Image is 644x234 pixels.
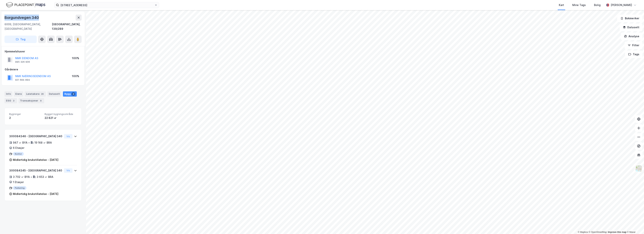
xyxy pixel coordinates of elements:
div: Leietakere [25,91,46,97]
div: 8 [39,99,43,103]
div: Transaksjoner [19,98,44,103]
div: 3 [12,99,16,103]
div: Midlertidig brukstillatelse - [DATE] [13,192,58,196]
img: Z [635,165,642,172]
span: Bygninger [9,113,42,116]
div: 6009, [GEOGRAPHIC_DATA], [GEOGRAPHIC_DATA] [4,22,52,31]
div: 947 ㎡ BYA [13,140,28,145]
div: 2 [72,92,75,96]
div: ESG [4,98,17,103]
div: 921 684 894 [15,78,30,81]
div: [PERSON_NAME] [611,3,632,7]
button: Datasett [620,24,643,31]
div: 19 168 ㎡ BRA [34,140,52,145]
div: 300084345 - [GEOGRAPHIC_DATA] 340 [9,168,63,173]
div: Bolig [594,3,601,7]
div: Eiere [14,91,23,97]
div: Kart [559,3,564,7]
div: 22 821 ㎡ [45,116,77,120]
div: 28 [40,92,44,96]
div: 3 702 ㎡ BYA [13,175,30,179]
div: 3 653 ㎡ BRA [37,175,53,179]
div: Borgundvegen 340 [4,15,40,21]
div: 300084346 - [GEOGRAPHIC_DATA] 340 [9,134,63,139]
div: 100% [72,74,79,78]
button: Tags [625,51,643,58]
div: Mine Tags [572,3,586,7]
div: Datasett [47,91,61,97]
div: 2 [9,116,42,120]
div: Kontrollprogram for chat [625,216,644,234]
button: Vis [64,134,72,139]
div: [GEOGRAPHIC_DATA], 139/289 [52,22,82,31]
img: logo.f888ab2527a4732fd821a326f86c7f29.svg [6,2,45,8]
div: Bygg [63,91,77,97]
div: • [28,141,30,144]
input: Søk på adresse, matrikkel, gårdeiere, leietakere eller personer [59,2,154,8]
div: Hjemmelshaver [5,49,81,54]
iframe: Chat Widget [625,216,644,234]
span: Bygget bygningsområde [45,113,77,116]
div: 995 326 906 [15,60,30,63]
button: Vis [64,168,72,173]
div: Midlertidig brukstillatelse - [DATE] [13,158,58,162]
div: 100% [72,56,79,60]
a: Improve this map [608,231,626,233]
div: 1 Etasjer [13,180,24,184]
button: Bokmerker [617,15,643,22]
div: 6 Etasjer [13,146,24,150]
button: Tag [4,36,37,43]
div: • [31,175,32,178]
div: Info [4,91,12,97]
button: Filter [625,42,643,49]
div: Gårdeiere [5,67,81,72]
a: OpenStreetMap [589,231,607,233]
button: Analyse [621,33,643,40]
a: Mapbox [578,231,588,233]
